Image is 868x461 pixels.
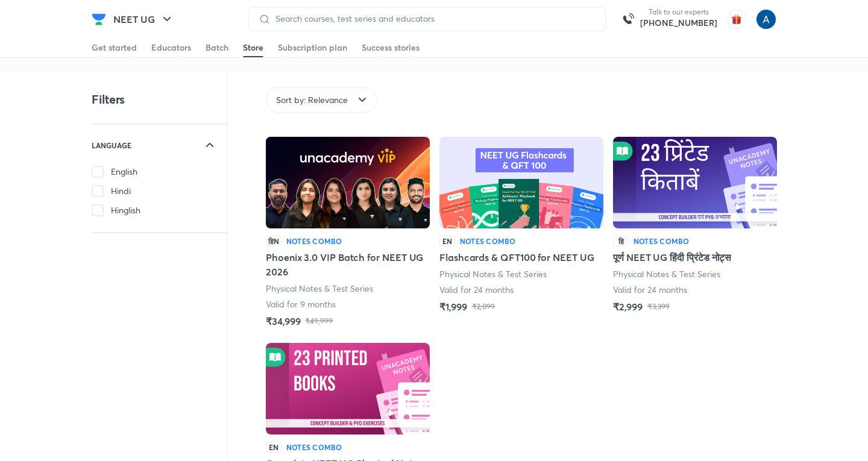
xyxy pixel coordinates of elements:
[271,14,596,24] input: Search courses, test series and educators
[472,302,495,312] p: ₹2,099
[439,299,467,314] h5: ₹1,999
[243,42,263,54] div: Store
[439,137,603,228] img: Batch Thumbnail
[92,12,106,27] img: Company Logo
[111,204,140,216] span: Hinglish
[727,10,746,29] img: avatar
[286,236,342,246] h6: Notes Combo
[278,42,347,54] div: Subscription plan
[92,139,131,151] h6: LANGUAGE
[266,137,430,228] img: Batch Thumbnail
[151,42,191,54] div: Educators
[439,250,594,265] h5: Flashcards & QFT100 for NEET UG
[286,442,342,453] h6: Notes Combo
[613,250,731,265] h5: पूर्ण NEET UG हिंदी प्रिंटेड नोट्स
[756,9,776,30] img: Anees Ahmed
[439,236,455,246] p: EN
[613,268,721,280] p: Physical Notes & Test Series
[613,299,643,314] h5: ₹2,999
[92,42,137,54] div: Get started
[276,94,348,106] span: Sort by: Relevance
[439,268,547,280] p: Physical Notes & Test Series
[151,38,191,57] a: Educators
[266,250,430,279] h5: Phoenix 3.0 VIP Batch for NEET UG 2026
[206,42,228,54] div: Batch
[278,38,347,57] a: Subscription plan
[613,236,629,246] p: हि
[305,316,333,326] p: ₹49,999
[439,284,514,296] p: Valid for 24 months
[640,7,717,17] p: Talk to our experts
[647,302,670,312] p: ₹3,399
[613,137,777,228] img: Batch Thumbnail
[266,298,336,310] p: Valid for 9 months
[266,283,374,295] p: Physical Notes & Test Series
[266,343,430,434] img: Batch Thumbnail
[243,38,263,57] a: Store
[634,236,690,246] h6: Notes Combo
[613,284,687,296] p: Valid for 24 months
[616,7,640,31] img: call-us
[266,442,281,453] p: EN
[460,236,516,246] h6: Notes Combo
[111,166,137,178] span: English
[362,42,420,54] div: Success stories
[640,17,717,29] a: [PHONE_NUMBER]
[92,92,125,107] h4: Filters
[266,236,281,246] p: हिN
[362,38,420,57] a: Success stories
[206,38,228,57] a: Batch
[266,314,300,328] h5: ₹34,999
[92,38,137,57] a: Get started
[111,185,131,197] span: Hindi
[106,7,181,31] button: NEET UG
